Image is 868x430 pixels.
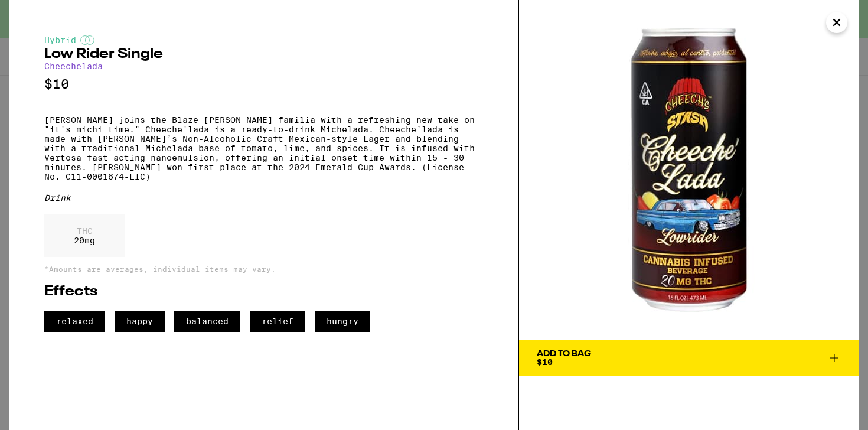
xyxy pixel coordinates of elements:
span: balanced [174,311,240,332]
p: *Amounts are averages, individual items may vary. [44,265,482,273]
span: $10 [537,357,553,367]
div: 20 mg [44,214,125,257]
h2: Low Rider Single [44,47,482,61]
div: Hybrid [44,35,482,45]
a: Cheechelada [44,61,103,71]
span: relaxed [44,311,105,332]
button: Close [826,12,847,33]
p: $10 [44,77,482,92]
span: happy [115,311,165,332]
div: Add To Bag [537,350,591,358]
img: hybridColor.svg [80,35,94,45]
span: Hi. Need any help? [7,8,85,18]
div: Drink [44,193,482,203]
p: [PERSON_NAME] joins the Blaze [PERSON_NAME] familia with a refreshing new take on "it's michi tim... [44,115,482,181]
h2: Effects [44,285,482,299]
p: THC [74,226,95,236]
span: hungry [315,311,370,332]
span: relief [250,311,305,332]
button: Add To Bag$10 [519,340,859,376]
